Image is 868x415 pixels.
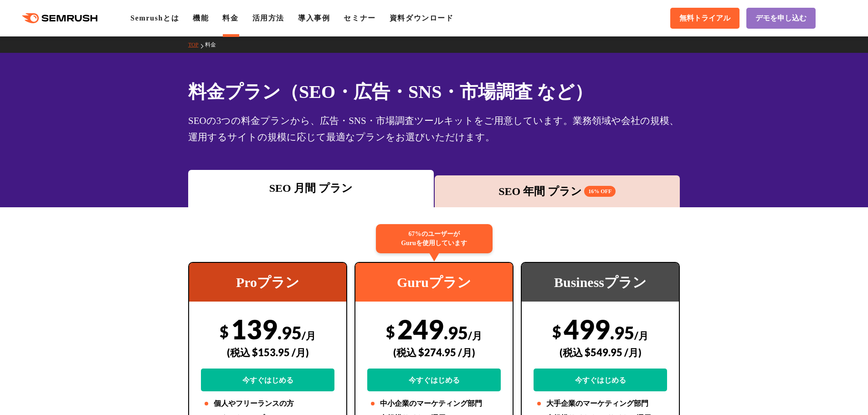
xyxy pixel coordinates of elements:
a: 今すぐはじめる [534,369,667,391]
span: 16% OFF [584,186,616,197]
div: 67%のユーザーが Guruを使用しています [376,224,493,253]
a: デモを申し込む [746,8,816,29]
div: 249 [367,313,501,391]
div: (税込 $274.95 /月) [367,336,501,369]
span: /月 [634,329,648,342]
a: 無料トライアル [670,8,740,29]
span: .95 [610,322,634,343]
a: 料金 [205,41,223,48]
div: Businessプラン [522,263,679,302]
div: SEOの3つの料金プランから、広告・SNS・市場調査ツールキットをご用意しています。業務領域や会社の規模、運用するサイトの規模に応じて最適なプランをお選びいただけます。 [188,113,680,145]
li: 大手企業のマーケティング部門 [534,398,667,409]
a: 機能 [193,14,209,22]
span: $ [552,322,561,341]
div: SEO 月間 プラン [193,180,429,196]
span: .95 [444,322,468,343]
li: 中小企業のマーケティング部門 [367,398,501,409]
span: .95 [277,322,302,343]
div: (税込 $153.95 /月) [201,336,334,369]
a: 今すぐはじめる [201,369,334,391]
a: Semrushとは [130,14,179,22]
div: Proプラン [189,263,346,302]
h1: 料金プラン（SEO・広告・SNS・市場調査 など） [188,78,680,105]
a: 導入事例 [298,14,330,22]
a: TOP [188,41,205,48]
div: 499 [534,313,667,391]
span: $ [386,322,395,341]
span: 無料トライアル [679,14,730,23]
span: /月 [468,329,482,342]
a: 料金 [222,14,238,22]
span: /月 [302,329,316,342]
a: 活用方法 [252,14,284,22]
a: 資料ダウンロード [390,14,454,22]
div: Guruプラン [355,263,513,302]
div: (税込 $549.95 /月) [534,336,667,369]
div: 139 [201,313,334,391]
span: デモを申し込む [755,14,806,23]
div: SEO 年間 プラン [439,183,676,200]
a: 今すぐはじめる [367,369,501,391]
a: セミナー [344,14,375,22]
li: 個人やフリーランスの方 [201,398,334,409]
span: $ [220,322,229,341]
